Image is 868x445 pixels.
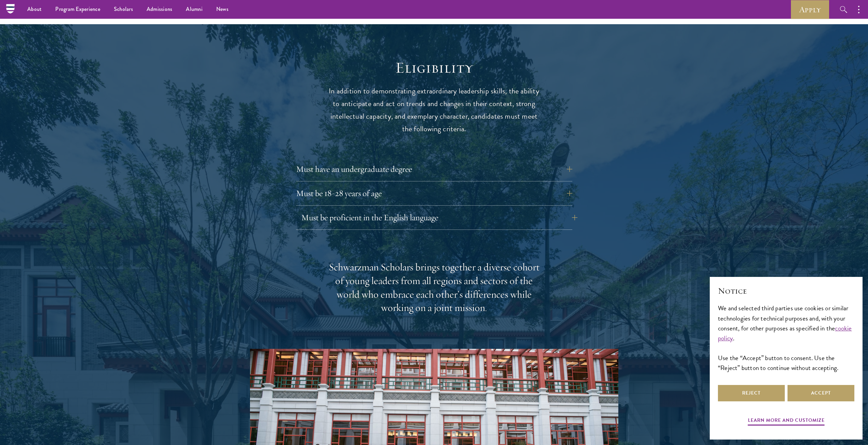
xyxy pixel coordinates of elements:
[718,303,854,372] div: We and selected third parties use cookies or similar technologies for technical purposes and, wit...
[328,85,540,135] p: In addition to demonstrating extraordinary leadership skills, the ability to anticipate and act o...
[718,285,854,297] h2: Notice
[718,323,852,343] a: cookie policy
[328,261,540,315] div: Schwarzman Scholars brings together a diverse cohort of young leaders from all regions and sector...
[301,209,577,226] button: Must be proficient in the English language
[748,416,825,427] button: Learn more and customize
[296,185,572,202] button: Must be 18-28 years of age
[788,385,854,401] button: Accept
[718,385,785,401] button: Reject
[296,161,572,177] button: Must have an undergraduate degree
[328,58,540,77] h2: Eligibility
